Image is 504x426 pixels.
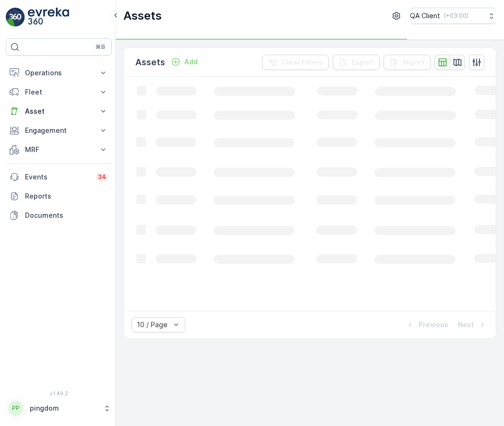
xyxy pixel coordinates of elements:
a: Documents [6,206,112,225]
p: MRF [25,145,93,154]
button: PPpingdom [6,398,112,418]
p: ( +03:00 ) [444,12,468,20]
button: QA Client(+03:00) [410,8,496,24]
p: Export [352,58,374,67]
span: v 1.49.2 [6,390,112,396]
button: Add [167,56,202,68]
button: Operations [6,63,112,83]
p: Engagement [25,126,93,135]
p: Add [184,57,198,67]
p: Assets [123,8,162,24]
p: Operations [25,68,93,78]
p: Clear Filters [281,58,323,67]
img: logo [6,8,25,27]
button: Clear Filters [262,55,329,70]
img: logo_light-DOdMpM7g.png [28,8,69,27]
button: Asset [6,102,112,121]
p: Assets [135,56,165,69]
p: Import [403,58,425,67]
button: Fleet [6,83,112,102]
button: Engagement [6,121,112,140]
button: Next [457,319,488,331]
p: Next [458,320,474,330]
p: 34 [98,173,106,181]
button: Import [384,55,431,70]
a: Events34 [6,167,112,187]
p: pingdom [30,403,98,413]
button: Previous [404,319,449,331]
p: Reports [25,191,108,201]
p: ⌘B [96,43,105,51]
p: Fleet [25,87,93,97]
button: MRF [6,140,112,159]
p: Previous [419,320,448,330]
button: Export [333,55,380,70]
a: Reports [6,187,112,206]
div: PP [8,401,24,416]
p: Documents [25,211,108,220]
p: Asset [25,106,93,116]
p: QA Client [410,11,440,21]
p: Events [25,172,90,182]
